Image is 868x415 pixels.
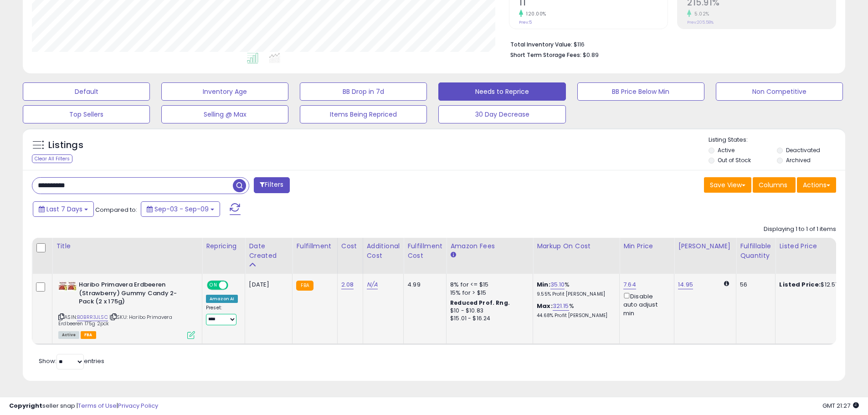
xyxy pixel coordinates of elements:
label: Deactivated [786,146,820,154]
button: Sep-03 - Sep-09 [141,201,220,217]
span: FBA [81,331,96,339]
span: ON [208,282,219,289]
div: [DATE] [249,281,285,289]
div: Additional Cost [367,241,400,261]
div: Listed Price [779,241,858,251]
div: [PERSON_NAME] [678,241,732,251]
div: Fulfillment [296,241,333,251]
div: Min Price [623,241,670,251]
button: BB Price Below Min [577,82,704,101]
a: Privacy Policy [118,401,158,410]
a: 35.10 [550,280,565,289]
p: 44.68% Profit [PERSON_NAME] [537,313,612,319]
div: Clear All Filters [32,154,72,163]
b: Listed Price: [779,280,821,289]
div: $12.57 [779,281,855,289]
div: 15% for > $15 [450,289,526,297]
label: Archived [786,156,811,164]
button: Columns [753,177,796,193]
li: $116 [510,38,829,49]
div: ASIN: [58,281,195,338]
button: Needs to Reprice [438,82,565,101]
label: Out of Stock [718,156,751,164]
strong: Copyright [9,401,42,410]
b: Min: [537,280,550,289]
div: Repricing [206,241,241,251]
span: Columns [759,180,787,190]
div: $15.01 - $16.24 [450,315,526,323]
button: Non Competitive [716,82,843,101]
b: Max: [537,302,553,310]
small: Prev: 5 [519,20,532,25]
div: Preset: [206,305,238,325]
button: Items Being Repriced [300,105,427,123]
div: seller snap | | [9,402,158,410]
p: 9.55% Profit [PERSON_NAME] [537,291,612,297]
a: B0BRR3JLSC [77,313,108,321]
span: Sep-03 - Sep-09 [154,205,209,214]
button: Inventory Age [161,82,288,101]
div: Title [56,241,198,251]
button: BB Drop in 7d [300,82,427,101]
p: Listing States: [709,136,845,144]
span: 2025-09-17 21:27 GMT [822,401,859,410]
span: | SKU: Haribo Primavera Erdbeeren 175g 2pck [58,313,172,327]
a: N/A [367,280,378,289]
span: All listings currently available for purchase on Amazon [58,331,79,339]
div: $10 - $10.83 [450,307,526,315]
div: Date Created [249,241,288,261]
a: Terms of Use [78,401,117,410]
div: Fulfillable Quantity [740,241,771,261]
a: 7.64 [623,280,636,289]
span: Show: entries [39,357,104,365]
div: Fulfillment Cost [407,241,442,261]
span: Compared to: [95,205,137,214]
span: $0.89 [583,51,599,59]
div: Cost [341,241,359,251]
small: 120.00% [523,10,546,17]
div: % [537,281,612,297]
div: Markup on Cost [537,241,616,251]
img: 51EZ9h3s4UL._SL40_.jpg [58,281,77,292]
div: Amazon AI [206,295,238,303]
span: OFF [227,282,241,289]
div: Amazon Fees [450,241,529,251]
div: 4.99 [407,281,439,289]
div: Disable auto adjust min [623,291,667,318]
a: 2.08 [341,280,354,289]
a: 321.15 [553,302,569,311]
button: Actions [797,177,836,193]
h5: Listings [48,139,83,152]
button: 30 Day Decrease [438,105,565,123]
b: Total Inventory Value: [510,41,572,48]
b: Reduced Prof. Rng. [450,299,510,307]
th: The percentage added to the cost of goods (COGS) that forms the calculator for Min & Max prices. [533,238,620,274]
button: Top Sellers [23,105,150,123]
button: Default [23,82,150,101]
b: Short Term Storage Fees: [510,51,581,59]
div: % [537,302,612,319]
div: Displaying 1 to 1 of 1 items [764,225,836,234]
label: Active [718,146,734,154]
span: Last 7 Days [46,205,82,214]
small: FBA [296,281,313,291]
small: Amazon Fees. [450,251,456,259]
b: Haribo Primavera Erdbeeren (Strawberry) Gummy Candy 2-Pack (2 x 175g) [79,281,190,308]
button: Save View [704,177,751,193]
button: Last 7 Days [33,201,94,217]
small: Prev: 205.58% [687,20,714,25]
button: Selling @ Max [161,105,288,123]
a: 14.95 [678,280,693,289]
small: 5.02% [691,10,709,17]
div: 8% for <= $15 [450,281,526,289]
button: Filters [254,177,289,193]
div: 56 [740,281,768,289]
